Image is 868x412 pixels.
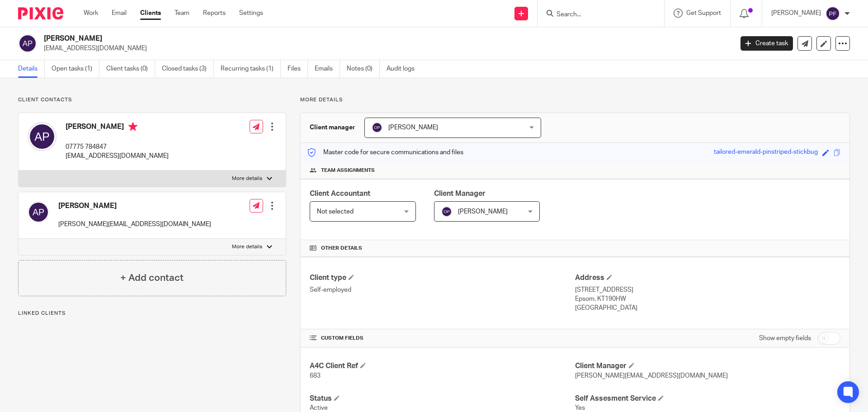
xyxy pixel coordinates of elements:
span: 683 [310,373,321,379]
a: Email [112,9,127,18]
p: Self-employed [310,285,575,294]
a: Recurring tasks (1) [221,60,281,78]
a: Create task [741,36,793,51]
p: Master code for secure communications and files [307,148,463,157]
p: [GEOGRAPHIC_DATA] [575,303,840,313]
a: Audit logs [387,60,421,78]
a: Reports [203,9,226,18]
a: Notes (0) [347,60,380,78]
span: Get Support [686,10,721,16]
h4: A4C Client Ref [310,361,575,371]
div: tailored-emerald-pinstriped-stickbug [714,147,818,158]
p: Client contacts [18,96,286,104]
h4: Status [310,394,575,403]
img: svg%3E [28,122,57,151]
a: Open tasks (1) [52,60,99,78]
p: Epsom, KT190HW [575,294,840,303]
h4: Address [575,273,840,283]
p: [STREET_ADDRESS] [575,285,840,294]
p: [PERSON_NAME] [771,9,821,18]
h3: Client manager [310,123,355,132]
p: Linked clients [18,310,286,317]
i: Primary [128,122,137,131]
a: Settings [239,9,263,18]
img: svg%3E [372,122,382,133]
a: Client tasks (0) [106,60,155,78]
span: Yes [575,405,585,411]
span: Client Accountant [310,190,370,197]
span: [PERSON_NAME][EMAIL_ADDRESS][DOMAIN_NAME] [575,373,728,379]
a: Files [288,60,308,78]
h4: Client type [310,273,575,283]
p: [EMAIL_ADDRESS][DOMAIN_NAME] [44,44,727,53]
p: 07775 784847 [66,142,169,152]
span: [PERSON_NAME] [388,124,438,131]
label: Show empty fields [759,334,811,343]
p: More details [300,96,850,104]
img: svg%3E [441,206,452,217]
img: svg%3E [18,34,37,53]
img: svg%3E [28,201,49,223]
a: Closed tasks (3) [162,60,214,78]
h4: Client Manager [575,361,840,371]
span: Other details [321,245,362,252]
h4: CUSTOM FIELDS [310,335,575,342]
h4: [PERSON_NAME] [66,122,169,133]
span: [PERSON_NAME] [458,208,508,215]
a: Team [175,9,189,18]
h4: [PERSON_NAME] [58,201,211,211]
p: [EMAIL_ADDRESS][DOMAIN_NAME] [66,152,169,161]
h2: [PERSON_NAME] [44,34,590,43]
h4: + Add contact [120,271,184,285]
a: Clients [140,9,161,18]
img: svg%3E [826,6,840,21]
a: Emails [315,60,340,78]
a: Work [84,9,98,18]
span: Client Manager [434,190,486,197]
p: [PERSON_NAME][EMAIL_ADDRESS][DOMAIN_NAME] [58,220,211,229]
a: Details [18,60,45,78]
p: More details [232,243,262,251]
img: Pixie [18,7,63,19]
input: Search [556,11,637,19]
span: Not selected [317,208,354,215]
h4: Self Assesment Service [575,394,840,403]
span: Team assignments [321,167,375,174]
p: More details [232,175,262,182]
span: Active [310,405,328,411]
